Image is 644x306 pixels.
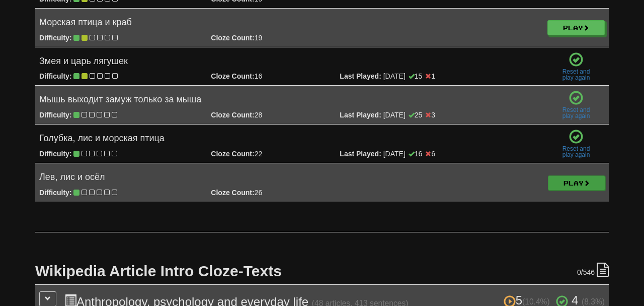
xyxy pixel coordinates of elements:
[425,150,435,158] span: 6
[409,111,423,119] span: 25
[39,172,539,182] h4: Лев, лис и осёл
[211,34,254,42] strong: Cloze Count:
[211,189,254,197] strong: Cloze Count:
[340,111,381,119] strong: Last Played:
[425,111,435,119] span: 3
[340,72,381,80] strong: Last Played:
[39,34,72,42] strong: Difficulty:
[577,263,609,277] div: /546
[340,150,381,158] strong: Last Played:
[383,71,435,81] span: [DATE]
[383,110,435,120] span: [DATE]
[547,107,605,119] a: Reset andplay again
[211,72,254,80] strong: Cloze Count:
[547,20,605,35] a: Play
[409,150,423,158] span: 16
[39,189,72,197] strong: Difficulty:
[383,149,435,159] span: [DATE]
[39,111,72,119] strong: Difficulty:
[39,72,72,80] strong: Difficulty:
[39,95,539,105] h4: Мышь выходит замуж только за мыша
[203,71,332,81] div: 16
[547,69,605,81] a: Reset andplay again
[425,72,435,80] span: 1
[203,33,332,43] div: 19
[582,297,605,306] small: (8.3%)
[203,149,332,159] div: 22
[39,134,539,144] h4: Голубка, лис и морская птица
[577,268,581,276] span: 0
[211,150,254,158] strong: Cloze Count:
[35,263,609,279] h2: Wikipedia Article Intro Cloze-Texts
[211,111,254,119] strong: Cloze Count:
[522,297,550,306] small: (10.4%)
[203,188,332,198] div: 26
[39,150,72,158] strong: Difficulty:
[39,18,539,28] h4: Морская птица и краб
[39,56,539,67] h4: Змея и царь лягушек
[547,146,605,158] a: Reset andplay again
[203,110,332,120] div: 28
[409,72,423,80] span: 15
[548,175,605,191] a: Play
